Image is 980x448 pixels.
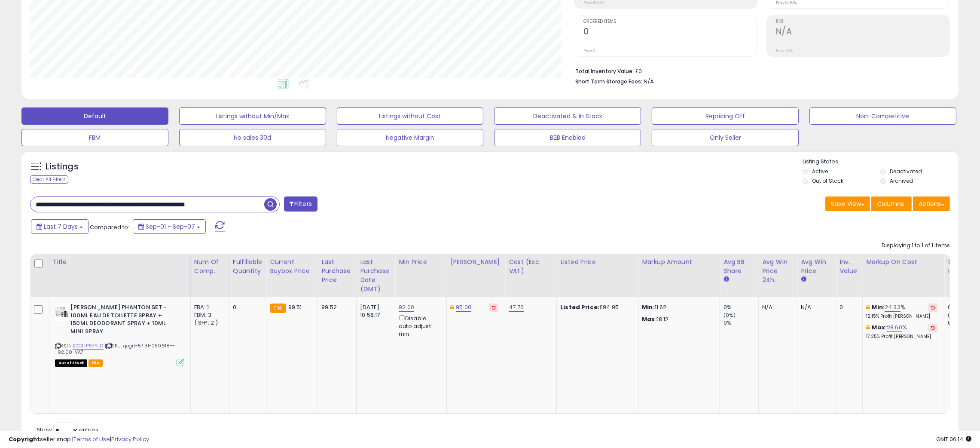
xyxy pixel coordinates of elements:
label: Archived [890,177,913,184]
div: Current Buybox Price [270,258,314,276]
div: Num of Comp. [194,258,226,276]
small: Avg Win Price. [801,276,806,283]
div: Avg Win Price 24h. [762,258,794,285]
button: Only Seller [652,129,799,146]
div: Cost (Exc. VAT) [509,258,553,276]
h2: N/A [776,27,949,38]
a: B0CHP67YJD [73,342,104,350]
b: Listed Price: [560,303,599,311]
a: 47.76 [509,303,524,312]
div: seller snap | | [9,436,149,444]
strong: Copyright [9,435,40,443]
button: Listings without Cost [337,107,484,125]
strong: Max: [642,315,657,323]
button: Default [21,107,168,125]
div: Last Purchase Date (GMT) [360,258,391,294]
label: Active [812,168,828,175]
button: Negative Margin [337,129,484,146]
span: | SKU: qogit-57.31-250618---92.00-VA7 [55,342,175,355]
i: This overrides the store level Dynamic Max Price for this listing [450,304,454,310]
a: 24.33 [885,303,901,312]
a: Terms of Use [73,435,110,443]
div: Disable auto adjust min [399,313,440,338]
div: Min Price [399,258,443,267]
i: Revert to store-level Min Markup [931,305,935,310]
h2: 0 [583,27,757,38]
button: Sep-01 - Sep-07 [133,219,206,234]
div: Listed Price [560,258,635,267]
b: Max: [872,323,887,331]
span: 99.51 [288,303,302,311]
strong: Min: [642,303,655,311]
small: FBA [270,304,286,313]
div: FBM: 3 [194,311,223,319]
small: Prev: N/A [776,48,793,53]
button: Save View [825,196,870,211]
b: Min: [872,303,885,311]
small: (0%) [948,312,960,319]
small: Prev: 0 [583,48,595,53]
span: ROI [776,19,949,24]
p: Listing States: [803,158,959,166]
div: 0% [724,319,758,327]
a: Privacy Policy [111,435,149,443]
div: 0 [233,304,260,311]
span: Sep-01 - Sep-07 [146,222,195,231]
b: Short Term Storage Fees: [575,78,642,85]
button: Repricing Off [652,107,799,125]
div: £94.95 [560,304,632,311]
button: FBM [21,129,168,146]
div: FBA: 1 [194,304,223,311]
span: Columns [877,199,904,208]
div: Inv. value [840,258,859,276]
span: Last 7 Days [44,222,78,231]
div: ( SFP: 2 ) [194,319,223,327]
p: 15.15% Profit [PERSON_NAME] [866,313,937,319]
img: 51nI3CpaAWL._SL40_.jpg [55,304,68,321]
button: Actions [913,196,950,211]
div: Ordered Items [948,258,979,276]
div: % [866,304,937,319]
a: 95.00 [456,303,471,312]
small: Avg BB Share. [724,276,729,283]
div: % [866,324,937,340]
th: The percentage added to the cost of goods (COGS) that forms the calculator for Min & Max prices. [863,254,944,297]
div: [PERSON_NAME] [450,258,501,267]
div: Fulfillable Quantity [233,258,263,276]
div: Clear All Filters [30,175,68,184]
span: All listings that are currently out of stock and unavailable for purchase on Amazon [55,359,87,367]
button: Columns [871,196,912,211]
button: Last 7 Days [31,219,89,234]
button: B2B Enabled [494,129,641,146]
button: Listings without Min/Max [179,107,326,125]
div: Displaying 1 to 1 of 1 items [882,242,950,250]
button: No sales 30d [179,129,326,146]
i: Revert to store-level Dynamic Max Price [492,305,496,310]
button: Filters [284,196,318,212]
p: 11.62 [642,304,713,311]
a: 92.00 [399,303,414,312]
span: Compared to: [90,223,129,231]
div: 0 [840,304,856,311]
div: 0% [724,304,758,311]
div: Title [53,258,187,267]
small: (0%) [724,312,736,319]
li: £0 [575,65,943,76]
div: Last Purchase Price [321,258,353,285]
div: Markup on Cost [866,258,940,267]
label: Deactivated [890,168,922,175]
b: Total Inventory Value: [575,68,634,75]
button: Deactivated & In Stock [494,107,641,125]
a: 28.60 [887,323,902,332]
div: N/A [762,304,791,311]
span: Show: entries [37,426,98,434]
i: This overrides the store level max markup for this listing [866,325,870,330]
label: Out of Stock [812,177,843,184]
span: Ordered Items [583,19,757,24]
h5: Listings [46,161,79,173]
span: 2025-09-16 06:14 GMT [936,435,971,443]
div: ASIN: [55,304,184,365]
span: N/A [644,77,654,86]
div: N/A [801,304,829,311]
span: FBA [89,359,103,367]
